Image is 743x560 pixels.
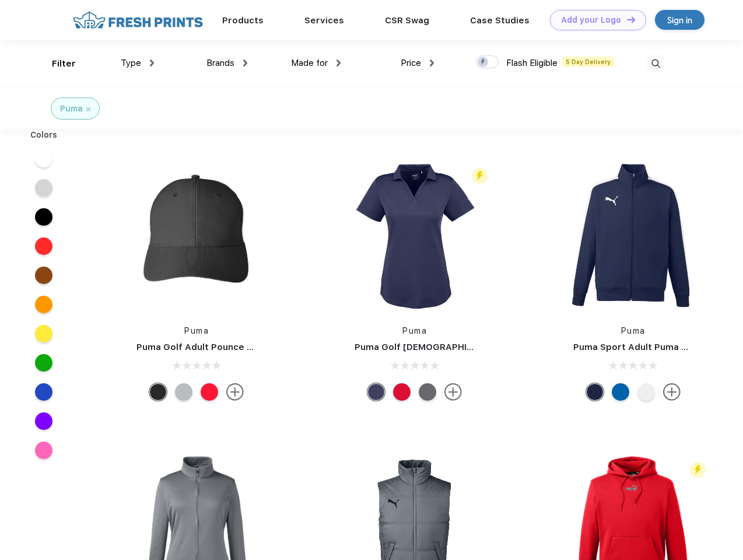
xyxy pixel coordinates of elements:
[355,342,571,352] a: Puma Golf [DEMOGRAPHIC_DATA]' Icon Golf Polo
[419,383,436,401] div: Quiet Shade
[121,58,141,68] span: Type
[222,15,264,26] a: Products
[402,326,427,335] a: Puma
[201,383,218,401] div: High Risk Red
[60,103,83,115] div: Puma
[506,58,558,68] span: Flash Eligible
[226,383,244,401] img: more.svg
[561,15,621,25] div: Add your Logo
[291,58,328,68] span: Made for
[136,342,315,352] a: Puma Golf Adult Pounce Adjustable Cap
[472,168,488,184] img: flash_active_toggle.svg
[86,107,90,111] img: filter_cancel.svg
[206,58,234,68] span: Brands
[627,16,635,23] img: DT
[175,383,192,401] div: Quarry
[621,326,646,335] a: Puma
[150,60,154,66] img: dropdown.png
[637,383,655,401] div: White and Quiet Shade
[667,13,692,27] div: Sign in
[586,383,604,401] div: Peacoat
[556,158,711,313] img: func=resize&h=266
[663,383,681,401] img: more.svg
[385,15,429,26] a: CSR Swag
[393,383,411,401] div: High Risk Red
[430,60,434,66] img: dropdown.png
[52,57,76,71] div: Filter
[367,383,385,401] div: Peacoat
[646,54,665,73] img: desktop_search.svg
[119,158,274,313] img: func=resize&h=266
[184,326,209,335] a: Puma
[304,15,344,26] a: Services
[444,383,462,401] img: more.svg
[612,383,629,401] div: Lapis Blue
[337,158,492,313] img: func=resize&h=266
[22,129,66,141] div: Colors
[69,10,206,30] img: fo%20logo%202.webp
[243,60,247,66] img: dropdown.png
[562,57,614,67] span: 5 Day Delivery
[401,58,421,68] span: Price
[690,462,706,478] img: flash_active_toggle.svg
[149,383,167,401] div: Puma Black
[655,10,705,30] a: Sign in
[337,60,341,66] img: dropdown.png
